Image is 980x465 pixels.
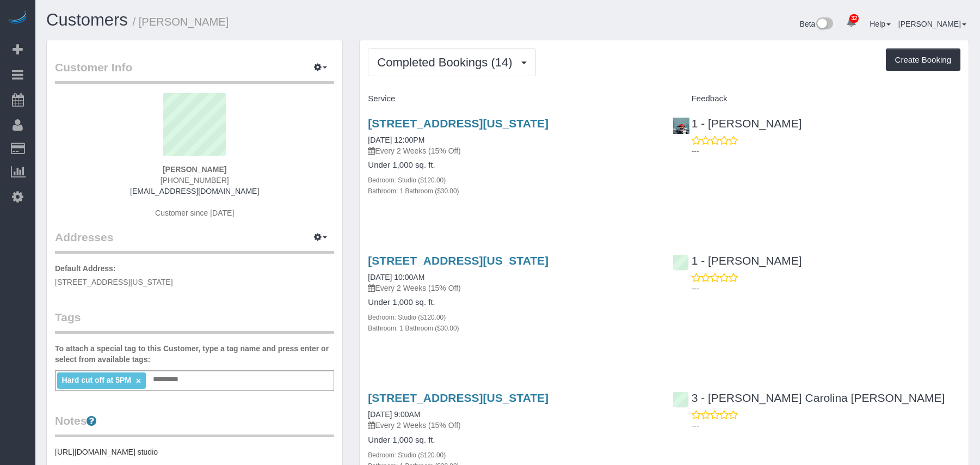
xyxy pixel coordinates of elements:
[898,20,966,28] a: [PERSON_NAME]
[163,165,226,174] strong: [PERSON_NAME]
[368,145,656,156] p: Every 2 Weeks (15% Off)
[368,136,424,144] a: [DATE] 12:00PM
[368,48,535,76] button: Completed Bookings (14)
[136,376,141,386] a: ×
[46,10,128,29] a: Customers
[692,420,960,431] p: ---
[692,146,960,157] p: ---
[368,325,459,332] small: Bathroom: 1 Bathroom ($30.00)
[673,391,945,404] a: 3 - [PERSON_NAME] Carolina [PERSON_NAME]
[161,176,229,185] span: [PHONE_NUMBER]
[368,283,656,293] p: Every 2 Weeks (15% Off)
[886,48,960,71] button: Create Booking
[815,17,833,32] img: New interface
[841,11,862,35] a: 32
[368,436,656,445] h4: Under 1,000 sq. ft.
[155,209,234,217] span: Customer since [DATE]
[368,94,656,103] h4: Service
[55,413,334,437] legend: Notes
[368,254,548,267] a: [STREET_ADDRESS][US_STATE]
[673,94,960,103] h4: Feedback
[368,451,446,459] small: Bedroom: Studio ($120.00)
[55,446,334,457] pre: [URL][DOMAIN_NAME] studio
[368,314,446,321] small: Bedroom: Studio ($120.00)
[7,11,28,26] img: Automaid Logo
[368,187,459,195] small: Bathroom: 1 Bathroom ($30.00)
[800,20,834,28] a: Beta
[368,273,424,282] a: [DATE] 10:00AM
[368,298,656,307] h4: Under 1,000 sq. ft.
[368,161,656,170] h4: Under 1,000 sq. ft.
[673,117,802,130] a: 1 - [PERSON_NAME]
[870,20,891,28] a: Help
[55,263,116,274] label: Default Address:
[368,176,446,184] small: Bedroom: Studio ($120.00)
[673,254,802,267] a: 1 - [PERSON_NAME]
[61,376,131,384] span: Hard cut off at 5PM
[673,118,689,134] img: 1 - Christopher Garrett
[55,59,334,84] legend: Customer Info
[55,343,334,365] label: To attach a special tag to this Customer, type a tag name and press enter or select from availabl...
[368,391,548,404] a: [STREET_ADDRESS][US_STATE]
[377,56,517,69] span: Completed Bookings (14)
[130,187,259,195] a: [EMAIL_ADDRESS][DOMAIN_NAME]
[368,420,656,431] p: Every 2 Weeks (15% Off)
[849,14,859,23] span: 32
[55,309,334,334] legend: Tags
[692,283,960,294] p: ---
[368,410,420,419] a: [DATE] 9:00AM
[133,16,229,28] small: / [PERSON_NAME]
[368,117,548,130] a: [STREET_ADDRESS][US_STATE]
[55,278,173,286] span: [STREET_ADDRESS][US_STATE]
